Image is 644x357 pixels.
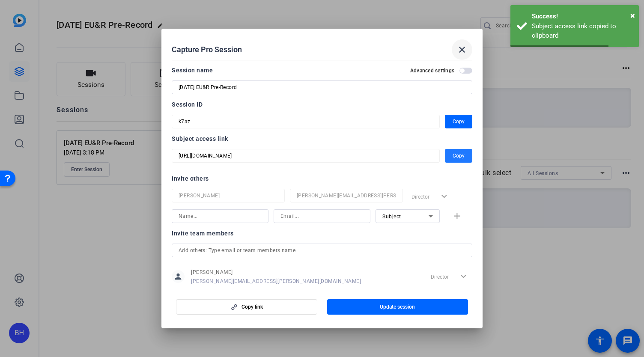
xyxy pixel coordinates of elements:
div: Capture Pro Session [172,39,472,60]
button: Close [630,9,635,22]
span: Copy [453,151,465,161]
div: Session name [172,65,213,75]
button: Copy [445,149,472,163]
span: Update session [380,303,415,310]
div: Success! [532,12,632,21]
span: Copy link [241,303,263,310]
h2: Advanced settings [410,67,454,74]
span: [PERSON_NAME][EMAIL_ADDRESS][PERSON_NAME][DOMAIN_NAME] [191,278,361,285]
input: Session OTP [179,151,433,161]
input: Enter Session Name [179,82,465,92]
div: Subject access link [172,134,472,144]
mat-icon: person [172,270,185,283]
input: Session OTP [179,116,433,127]
mat-icon: close [457,45,467,55]
input: Name... [179,211,262,221]
span: Copy [453,116,465,127]
button: Update session [327,299,468,315]
button: Copy link [176,299,317,315]
span: [PERSON_NAME] [191,269,361,276]
input: Email... [297,190,396,201]
div: Subject access link copied to clipboard [532,21,632,41]
span: × [630,10,635,21]
input: Add others: Type email or team members name [179,245,465,256]
input: Name... [179,190,278,201]
button: Copy [445,115,472,128]
div: Invite others [172,173,472,184]
span: Subject [382,214,401,220]
input: Email... [280,211,364,221]
div: Invite team members [172,228,472,238]
div: Session ID [172,99,472,110]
